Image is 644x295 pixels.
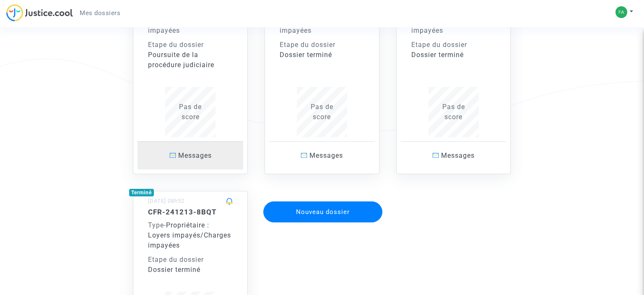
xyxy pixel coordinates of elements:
img: 2b9c5c8fcb03b275ff8f4ac0ea7a220b [615,6,627,18]
a: Messages [138,141,243,170]
span: Pas de score [442,103,465,121]
a: Messages [401,141,506,170]
span: - [148,221,166,229]
div: Dossier terminé [280,50,364,60]
span: Pas de score [311,103,333,121]
span: Propriétaire : Loyers impayés/Charges impayées [148,221,231,249]
div: Dossier terminé [148,265,233,275]
span: Propriétaire : Loyers impayés/Charges impayées [411,6,494,34]
img: jc-logo.svg [6,4,73,21]
span: Messages [441,151,475,159]
span: Type [148,221,164,229]
div: Dossier terminé [411,50,496,60]
a: Mes dossiers [73,7,127,19]
div: Poursuite de la procédure judiciaire [148,50,233,70]
span: Messages [309,151,343,159]
span: Messages [178,151,212,159]
div: Etape du dossier [280,40,364,50]
small: [DATE] 08h52 [148,198,184,204]
span: Mes dossiers [80,9,120,17]
div: Terminé [129,189,154,196]
a: Messages [269,141,375,170]
div: Etape du dossier [411,40,496,50]
span: Pas de score [179,103,202,121]
div: Etape du dossier [148,255,233,265]
span: Propriétaire : Loyers impayés/Charges impayées [280,6,363,34]
a: Nouveau dossier [262,196,383,204]
span: Propriétaire : Loyers impayés/Charges impayées [148,6,231,34]
h5: CFR-241213-8BQT [148,208,233,216]
div: Etape du dossier [148,40,233,50]
button: Nouveau dossier [263,201,382,222]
